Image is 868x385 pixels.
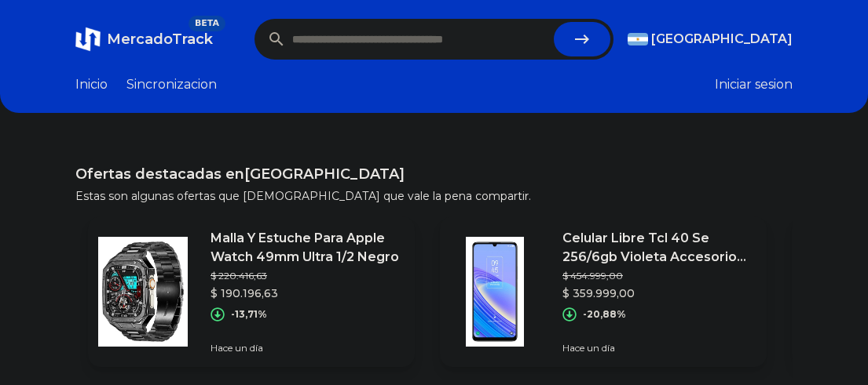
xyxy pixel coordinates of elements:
[75,27,213,52] a: MercadoTrackBETA
[562,285,754,301] p: $ 359.999,00
[211,270,402,282] p: $ 220.416,63
[715,75,793,94] button: Iniciar sesion
[440,216,767,367] a: Featured imageCelular Libre Tcl 40 Se 256/6gb Violeta Accesorio De Regalo$ 454.999,00$ 359.999,00...
[126,75,217,94] a: Sincronizacion
[189,16,225,31] span: BETA
[628,33,648,45] img: Argentina
[88,216,415,367] a: Featured imageMalla Y Estuche Para Apple Watch 49mm Ultra 1/2 Negro$ 220.416,63$ 190.196,63-13,71...
[75,27,101,52] img: MercadoTrack
[231,308,267,321] p: -13,71%
[440,237,550,347] img: Featured image
[75,188,793,204] p: Estas son algunas ofertas que [DEMOGRAPHIC_DATA] que vale la pena compartir.
[88,237,198,347] img: Featured image
[211,229,402,267] p: Malla Y Estuche Para Apple Watch 49mm Ultra 1/2 Negro
[211,342,402,354] p: Hace un día
[562,270,754,282] p: $ 454.999,00
[75,75,108,94] a: Inicio
[107,31,213,48] span: MercadoTrack
[562,342,754,354] p: Hace un día
[562,229,754,267] p: Celular Libre Tcl 40 Se 256/6gb Violeta Accesorio De Regalo
[211,285,402,301] p: $ 190.196,63
[75,163,793,185] h1: Ofertas destacadas en [GEOGRAPHIC_DATA]
[583,308,626,321] p: -20,88%
[628,30,793,49] button: [GEOGRAPHIC_DATA]
[651,30,793,49] span: [GEOGRAPHIC_DATA]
